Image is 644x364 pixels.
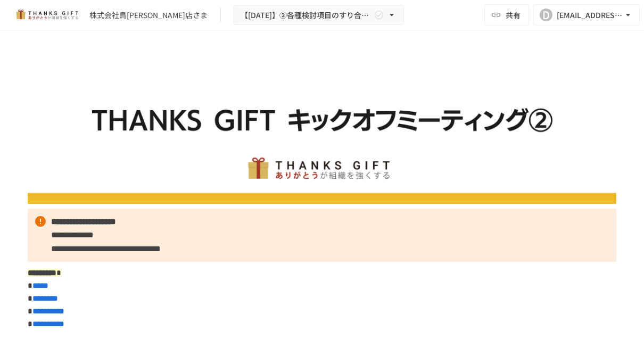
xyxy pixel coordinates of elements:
span: 共有 [506,9,521,21]
div: 株式会社鳥[PERSON_NAME]店さま [89,10,208,21]
img: DQqB4zCuRvHwOxrHXRba0Qwl6GF0LhVVkzBhhMhROoq [28,56,616,204]
div: D [540,9,552,21]
button: 【[DATE]】②各種検討項目のすり合わせ/ THANKS GIFTキックオフMTG [234,5,404,26]
button: D[EMAIL_ADDRESS][DOMAIN_NAME] [533,4,640,26]
span: 【[DATE]】②各種検討項目のすり合わせ/ THANKS GIFTキックオフMTG [241,9,371,22]
div: [EMAIL_ADDRESS][DOMAIN_NAME] [557,9,623,22]
img: mMP1OxWUAhQbsRWCurg7vIHe5HqDpP7qZo7fRoNLXQh [13,6,81,23]
button: 共有 [484,4,529,26]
